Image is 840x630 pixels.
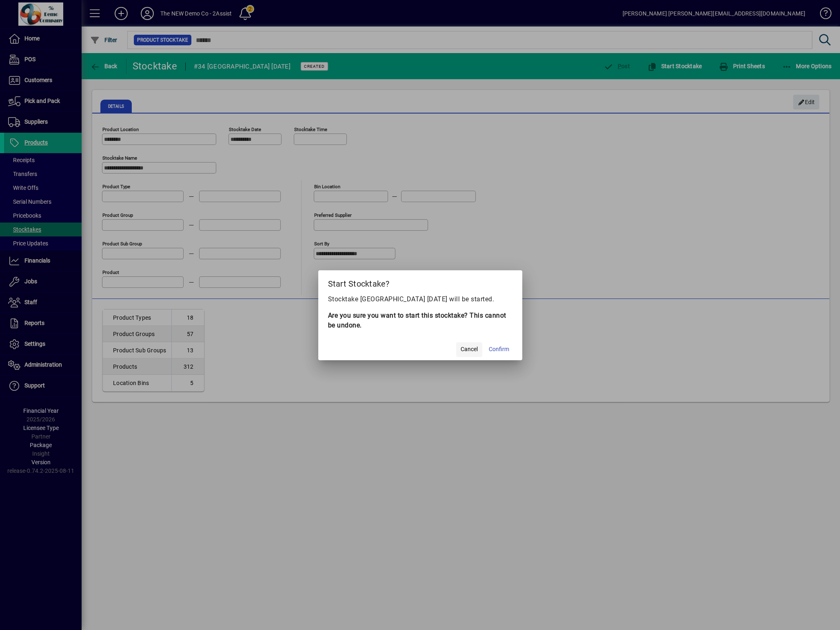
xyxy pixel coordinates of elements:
[456,342,482,357] button: Cancel
[485,342,512,357] button: Confirm
[318,270,522,294] h2: Start Stocktake?
[461,345,478,354] span: Cancel
[328,294,512,304] p: Stocktake [GEOGRAPHIC_DATA] [DATE] will be started.
[328,312,506,329] b: Are you sure you want to start this stocktake? This cannot be undone.
[489,345,509,354] span: Confirm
